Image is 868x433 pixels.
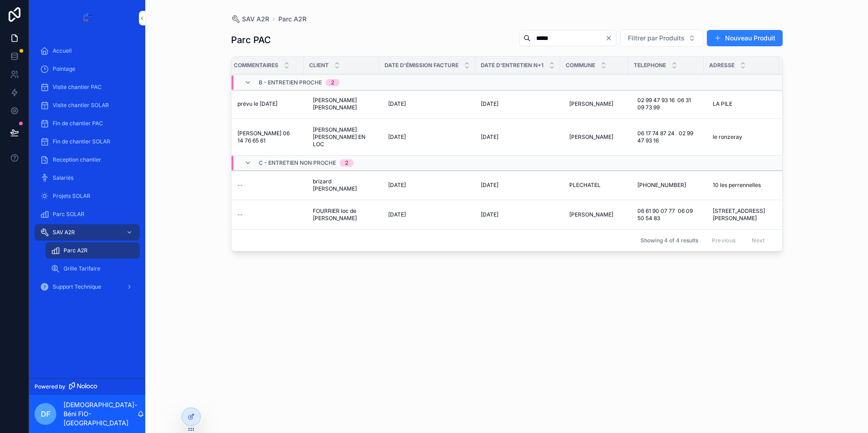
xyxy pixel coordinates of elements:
[713,133,742,141] span: le ronzeray
[231,34,271,46] h1: Parc PAC
[53,174,74,182] span: Salariés
[237,182,243,189] div: --
[569,211,613,218] span: [PERSON_NAME]
[628,34,685,43] span: Filtrer par Produits
[35,61,140,77] a: Pointage
[481,211,498,218] span: [DATE]
[481,62,543,69] span: Date d'entretien n+1
[53,84,102,91] span: Visite chantier PAC
[388,182,406,189] span: [DATE]
[29,378,145,395] a: Powered by
[569,133,613,141] span: [PERSON_NAME]
[35,170,140,186] a: Salariés
[53,211,84,218] span: Parc SOLAR
[35,279,140,295] a: Support Technique
[234,62,278,69] span: Commentaires
[388,100,406,108] span: [DATE]
[313,207,370,222] span: FOURRIER loc de [PERSON_NAME]
[242,15,269,24] span: SAV A2R
[566,62,595,69] span: Commune
[64,247,88,254] span: Parc A2R
[345,159,348,167] div: 2
[35,133,140,150] a: Fin de chantier SOLAR
[481,133,498,141] span: [DATE]
[53,47,72,54] span: Accueil
[641,237,698,244] span: Showing 4 of 4 results
[637,97,695,111] span: 02 99 47 93 16 06 31 09 73 99
[64,400,137,428] p: [DEMOGRAPHIC_DATA]-Béni FIO-[GEOGRAPHIC_DATA]
[80,11,94,25] img: App logo
[313,97,370,111] span: [PERSON_NAME] [PERSON_NAME]
[481,182,498,189] span: [DATE]
[35,224,140,241] a: SAV A2R
[713,100,732,108] span: LA PILE
[35,152,140,168] a: Reception chantier
[237,211,243,218] div: --
[331,79,334,86] div: 2
[53,65,75,73] span: Pointage
[35,79,140,95] a: Visite chantier PAC
[569,182,601,189] span: PLECHATEL
[35,188,140,204] a: Projets SOLAR
[713,182,761,189] span: 10 les perrennelles
[388,211,406,218] span: [DATE]
[707,30,783,46] button: Nouveau Produit
[481,100,498,108] span: [DATE]
[35,97,140,113] a: Visite chantier SOLAR
[309,62,329,69] span: Client
[29,36,145,307] div: scrollable content
[53,283,101,290] span: Support Technique
[388,133,406,141] span: [DATE]
[569,100,613,108] span: [PERSON_NAME]
[53,102,109,109] span: Visite chantier SOLAR
[231,15,269,24] a: SAV A2R
[35,383,65,390] span: Powered by
[237,100,277,108] span: prévu le [DATE]
[237,130,295,144] span: [PERSON_NAME] 06 14 76 65 61
[313,126,370,148] span: [PERSON_NAME] [PERSON_NAME] EN LOC
[35,206,140,222] a: Parc SOLAR
[637,182,686,189] span: [PHONE_NUMBER]
[278,15,306,24] a: Parc A2R
[53,120,103,127] span: Fin de chantier PAC
[53,229,75,236] span: SAV A2R
[713,207,770,222] span: [STREET_ADDRESS][PERSON_NAME]
[45,242,140,259] a: Parc A2R
[620,30,703,47] button: Select Button
[259,79,322,86] span: b - entretien proche
[41,408,50,419] span: DF
[53,192,90,200] span: Projets SOLAR
[385,62,459,69] span: Date d'émission facture
[637,130,695,144] span: 06 17 74 87 24 02 99 47 93 16
[53,156,101,163] span: Reception chantier
[45,261,140,277] a: Grille Tarifaire
[637,207,695,222] span: 06 61 90 07 77 06 09 50 54 83
[259,159,336,167] span: c - entretien non proche
[35,115,140,132] a: Fin de chantier PAC
[64,265,100,272] span: Grille Tarifaire
[53,138,110,145] span: Fin de chantier SOLAR
[35,43,140,59] a: Accueil
[313,178,370,192] span: brizard [PERSON_NAME]
[634,62,666,69] span: Telephone
[709,62,735,69] span: Adresse
[605,34,616,42] button: Clear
